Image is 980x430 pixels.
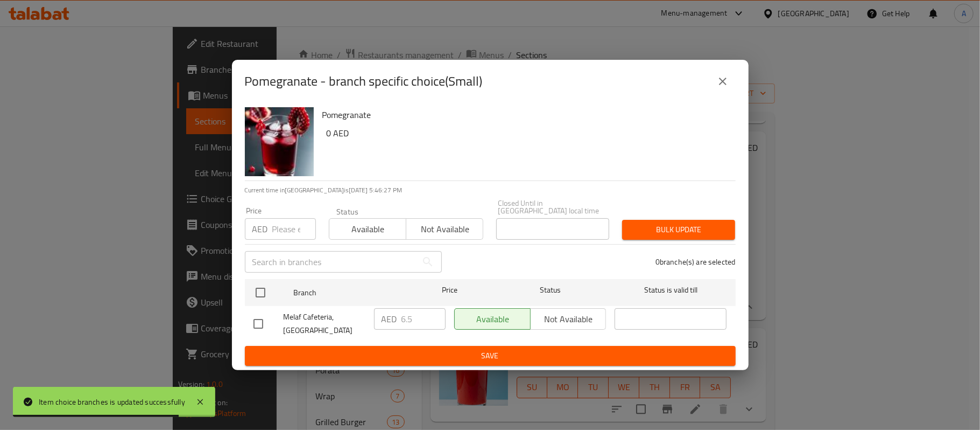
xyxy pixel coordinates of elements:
button: Available [329,218,406,240]
img: Pomegranate [245,107,314,176]
p: AED [382,313,397,325]
input: Please enter price [401,308,446,330]
span: Status is valid till [615,283,727,297]
h6: Pomegranate [322,107,727,122]
button: Not available [406,218,483,240]
span: Price [414,283,485,297]
h6: 0 AED [327,126,727,141]
input: Please enter price [272,218,316,240]
button: Bulk update [622,220,735,240]
div: Item choice branches is updated successfully [39,396,185,408]
p: 0 branche(s) are selected [655,256,736,267]
span: Branch [293,286,405,300]
input: Search in branches [245,251,417,273]
span: Melaf Cafeteria, [GEOGRAPHIC_DATA] [284,310,365,337]
span: Bulk update [631,223,727,237]
span: Save [253,349,727,363]
h2: Pomegranate - branch specific choice(Small) [245,73,483,90]
span: Not available [411,221,479,237]
button: Save [245,346,736,366]
span: Status [494,283,606,297]
button: close [710,68,736,94]
span: Available [334,221,402,237]
p: Current time in [GEOGRAPHIC_DATA] is [DATE] 5:46:27 PM [245,185,736,195]
p: AED [252,223,268,235]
